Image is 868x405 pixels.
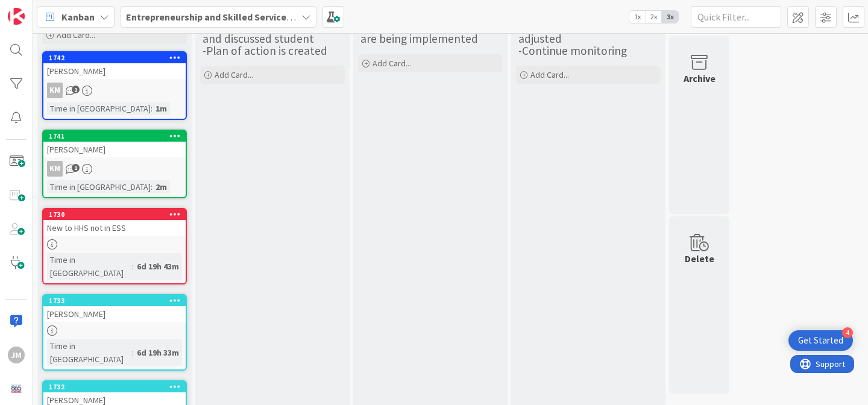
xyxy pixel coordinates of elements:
[47,339,132,366] div: Time in [GEOGRAPHIC_DATA]
[153,180,170,193] div: 2m
[72,164,80,172] span: 1
[518,43,627,58] span: -Continue monitoring
[43,295,186,322] div: 1733[PERSON_NAME]
[43,63,186,79] div: [PERSON_NAME]
[684,71,715,86] div: Archive
[43,209,186,236] div: 1730New to HHS not in ESS
[685,251,714,266] div: Delete
[43,381,186,392] div: 1732
[215,69,253,80] span: Add Card...
[530,69,569,80] span: Add Card...
[42,51,187,120] a: 1742[PERSON_NAME]KMTime in [GEOGRAPHIC_DATA]:1m
[43,306,186,322] div: [PERSON_NAME]
[8,8,25,25] img: Visit kanbanzone.com
[47,180,151,193] div: Time in [GEOGRAPHIC_DATA]
[629,11,646,23] span: 1x
[151,180,153,193] span: :
[691,6,781,28] input: Quick Filter...
[47,253,132,280] div: Time in [GEOGRAPHIC_DATA]
[72,86,80,93] span: 1
[788,330,853,351] div: Open Get Started checklist, remaining modules: 4
[134,346,182,359] div: 6d 19h 33m
[42,208,187,284] a: 1730New to HHS not in ESSTime in [GEOGRAPHIC_DATA]:6d 19h 43m
[43,131,186,142] div: 1741
[8,380,25,397] img: avatar
[47,83,63,98] div: KM
[373,58,411,69] span: Add Card...
[43,131,186,157] div: 1741[PERSON_NAME]
[43,83,186,98] div: KM
[49,383,186,391] div: 1732
[47,102,151,115] div: Time in [GEOGRAPHIC_DATA]
[43,142,186,157] div: [PERSON_NAME]
[49,210,186,219] div: 1730
[42,294,187,371] a: 1733[PERSON_NAME]Time in [GEOGRAPHIC_DATA]:6d 19h 33m
[134,260,182,273] div: 6d 19h 43m
[43,295,186,306] div: 1733
[132,260,134,273] span: :
[49,297,186,305] div: 1733
[43,52,186,79] div: 1742[PERSON_NAME]
[153,102,170,115] div: 1m
[43,220,186,236] div: New to HHS not in ESS
[61,10,95,24] span: Kanban
[132,346,134,359] span: :
[25,2,55,16] span: Support
[43,209,186,220] div: 1730
[43,52,186,63] div: 1742
[49,54,186,62] div: 1742
[662,11,678,23] span: 3x
[126,11,421,23] b: Entrepreneurship and Skilled Services Interventions - [DATE]-[DATE]
[47,161,63,177] div: KM
[203,43,327,58] span: -Plan of action is created
[49,132,186,140] div: 1741
[43,161,186,177] div: KM
[57,30,95,40] span: Add Card...
[151,102,153,115] span: :
[798,334,843,347] div: Get Started
[842,327,853,338] div: 4
[8,347,25,363] div: JM
[646,11,662,23] span: 2x
[42,130,187,198] a: 1741[PERSON_NAME]KMTime in [GEOGRAPHIC_DATA]:2m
